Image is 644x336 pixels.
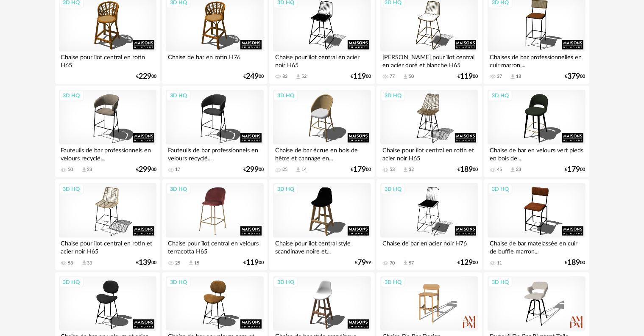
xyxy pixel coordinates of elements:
[458,74,478,80] div: € 00
[355,260,371,266] div: € 99
[351,74,371,80] div: € 00
[390,74,395,80] div: 77
[488,52,585,69] div: Chaises de bar professionnelles en cuir marron,...
[488,90,513,101] div: 3D HQ
[136,167,156,173] div: € 00
[488,238,585,255] div: Chaise de bar matelassée en cuir de buffle marron...
[497,74,502,80] div: 37
[59,90,84,101] div: 3D HQ
[376,86,482,177] a: 3D HQ Chaise pour îlot central en rotin et acier noir H65 53 Download icon 32 €18900
[282,74,287,80] div: 83
[458,260,478,266] div: € 00
[136,260,156,266] div: € 00
[194,260,199,266] div: 15
[68,167,73,173] div: 50
[139,260,151,266] span: 139
[175,260,180,266] div: 25
[59,238,156,255] div: Chaise pour îlot central en rotin et acier noir H65
[409,74,414,80] div: 50
[55,86,160,177] a: 3D HQ Fauteuils de bar professionnels en velours recyclé... 50 Download icon 23 €29900
[488,277,513,288] div: 3D HQ
[497,167,502,173] div: 45
[139,74,151,80] span: 229
[295,74,301,80] span: Download icon
[402,260,409,266] span: Download icon
[246,260,259,266] span: 119
[568,74,580,80] span: 379
[59,277,84,288] div: 3D HQ
[488,184,513,195] div: 3D HQ
[390,260,395,266] div: 70
[59,52,156,69] div: Chaise pour îlot central en rotin H65
[380,52,478,69] div: [PERSON_NAME] pour îlot central en acier doré et blanche H65
[381,184,405,195] div: 3D HQ
[516,167,521,173] div: 23
[458,167,478,173] div: € 00
[351,167,371,173] div: € 00
[301,167,307,173] div: 14
[139,167,151,173] span: 299
[55,179,160,271] a: 3D HQ Chaise pour îlot central en rotin et acier noir H65 58 Download icon 33 €13900
[175,167,180,173] div: 17
[273,238,371,255] div: Chaise pour îlot central style scandinave noire et...
[136,74,156,80] div: € 00
[273,52,371,69] div: Chaise pour îlot central en acier noir H65
[166,90,191,101] div: 3D HQ
[568,260,580,266] span: 189
[166,52,263,69] div: Chaise de bar en rotin H76
[488,145,585,162] div: Chaise de bar en velours vert pieds en bois de...
[301,74,307,80] div: 52
[166,277,191,288] div: 3D HQ
[409,260,414,266] div: 57
[188,260,194,266] span: Download icon
[162,179,267,271] a: 3D HQ Chaise pour îlot central en velours terracotta H65 25 Download icon 15 €11900
[380,145,478,162] div: Chaise pour îlot central en rotin et acier noir H65
[81,167,87,173] span: Download icon
[510,74,516,80] span: Download icon
[380,238,478,255] div: Chaise de bar en acier noir H76
[59,184,84,195] div: 3D HQ
[295,167,301,173] span: Download icon
[381,90,405,101] div: 3D HQ
[497,260,502,266] div: 11
[59,145,156,162] div: Fauteuils de bar professionnels en velours recyclé...
[273,145,371,162] div: Chaise de bar écrue en bois de hêtre et cannage en...
[282,167,287,173] div: 25
[510,167,516,173] span: Download icon
[402,167,409,173] span: Download icon
[273,277,298,288] div: 3D HQ
[357,260,366,266] span: 79
[162,86,267,177] a: 3D HQ Fauteuils de bar professionnels en velours recyclé... 17 €29900
[273,184,298,195] div: 3D HQ
[484,86,589,177] a: 3D HQ Chaise de bar en velours vert pieds en bois de... 45 Download icon 23 €17900
[376,179,482,271] a: 3D HQ Chaise de bar en acier noir H76 70 Download icon 57 €12900
[568,167,580,173] span: 179
[243,74,264,80] div: € 00
[409,167,414,173] div: 32
[402,74,409,80] span: Download icon
[565,74,585,80] div: € 00
[460,74,473,80] span: 119
[166,238,263,255] div: Chaise pour îlot central en velours terracotta H65
[484,179,589,271] a: 3D HQ Chaise de bar matelassée en cuir de buffle marron... 11 €18900
[273,90,298,101] div: 3D HQ
[353,74,366,80] span: 119
[243,167,264,173] div: € 00
[166,184,191,195] div: 3D HQ
[68,260,73,266] div: 58
[81,260,87,266] span: Download icon
[565,167,585,173] div: € 00
[269,179,374,271] a: 3D HQ Chaise pour îlot central style scandinave noire et... €7999
[246,167,259,173] span: 299
[353,167,366,173] span: 179
[565,260,585,266] div: € 00
[269,86,374,177] a: 3D HQ Chaise de bar écrue en bois de hêtre et cannage en... 25 Download icon 14 €17900
[390,167,395,173] div: 53
[516,74,521,80] div: 18
[460,260,473,266] span: 129
[460,167,473,173] span: 189
[87,260,92,266] div: 33
[246,74,259,80] span: 249
[243,260,264,266] div: € 00
[166,145,263,162] div: Fauteuils de bar professionnels en velours recyclé...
